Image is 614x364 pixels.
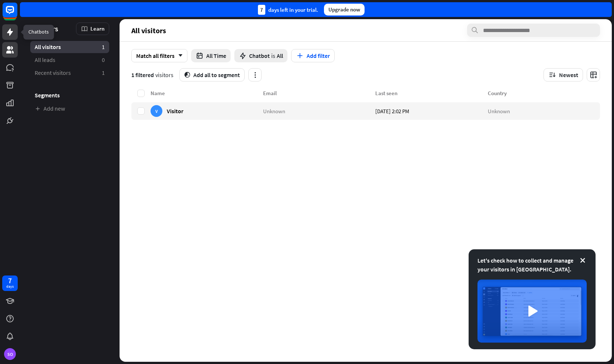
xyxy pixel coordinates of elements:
div: Last seen [375,90,488,97]
span: 1 filtered [131,71,154,79]
button: Add filter [291,49,335,62]
button: All Time [191,49,231,62]
i: segment [184,72,190,78]
span: [DATE] 2:02 PM [375,107,409,114]
span: Unknown [488,107,510,114]
div: days [6,284,14,289]
div: V [151,105,162,117]
div: 7 [8,277,12,284]
span: All visitors [35,43,61,51]
div: Let's check how to collect and manage your visitors in [GEOGRAPHIC_DATA]. [477,256,587,274]
aside: 1 [102,43,105,51]
span: visitors [155,71,173,79]
span: All visitors [131,26,166,35]
span: Visitor [167,107,183,114]
div: SO [4,348,16,360]
i: arrow_down [175,53,183,58]
span: Recent visitors [35,69,71,77]
div: Name [151,90,263,97]
span: Visitors [35,24,58,33]
a: Recent visitors 1 [30,67,109,79]
button: Newest [544,68,583,82]
div: days left in your trial. [258,5,318,15]
div: Upgrade now [324,4,365,15]
aside: 1 [102,69,105,77]
span: Unknown [263,107,285,114]
button: segmentAdd all to segment [179,68,245,82]
span: Chatbot [249,52,270,59]
div: Country [488,90,600,97]
span: All leads [35,56,55,64]
button: Open LiveChat chat widget [6,3,28,25]
span: is [271,52,275,59]
a: Add new [30,103,109,115]
aside: 0 [102,56,105,64]
span: Learn [90,25,104,32]
div: 7 [258,5,265,15]
img: image [477,280,587,343]
h3: Segments [30,91,109,99]
div: Match all filters [131,49,187,62]
div: Email [263,90,376,97]
a: All leads 0 [30,54,109,66]
span: All [277,52,283,59]
a: 7 days [2,275,18,291]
